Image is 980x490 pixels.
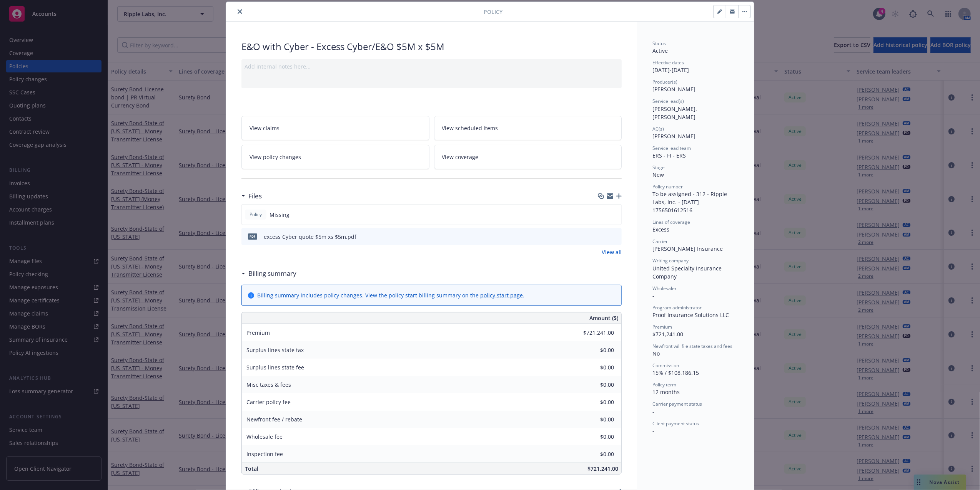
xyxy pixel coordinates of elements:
input: 0.00 [569,431,619,443]
span: ERS - FI - ERS [652,152,686,159]
span: pdf [248,233,257,239]
span: Total [245,465,258,472]
span: - [652,408,654,415]
h3: Files [248,191,262,201]
a: View claims [241,116,429,140]
span: Missing [270,211,290,219]
span: Producer(s) [652,79,677,85]
div: Add internal notes here... [245,62,619,70]
button: preview file [612,233,619,241]
span: Wholesaler [652,285,677,292]
span: Newfront fee / rebate [246,416,302,423]
span: Policy [484,8,502,16]
span: View policy changes [250,153,301,161]
span: Carrier payment status [652,401,702,407]
button: close [235,7,245,16]
input: 0.00 [569,448,619,460]
h3: Billing summary [248,268,296,279]
span: New [652,171,664,178]
span: Commission [652,362,679,369]
span: View coverage [442,153,479,161]
div: Billing summary includes policy changes. View the policy start billing summary on the . [257,291,524,299]
div: Excess [652,225,739,233]
span: Policy [248,211,263,218]
span: Policy term [652,381,676,388]
input: 0.00 [569,379,619,391]
span: Surplus lines state fee [246,364,304,371]
span: Lines of coverage [652,219,690,225]
input: 0.00 [569,396,619,408]
input: 0.00 [569,344,619,356]
span: View claims [250,124,280,132]
span: Stage [652,164,665,171]
span: [PERSON_NAME] [652,133,695,140]
span: Inspection fee [246,450,283,458]
a: policy start page [480,292,523,299]
span: Wholesale fee [246,433,283,440]
a: View scheduled items [434,116,622,140]
span: United Specialty Insurance Company [652,265,723,280]
span: Surplus lines state tax [246,346,304,354]
span: Policy number [652,183,683,190]
div: Billing summary [241,268,296,279]
span: Active [652,47,668,54]
span: Service lead team [652,145,691,151]
input: 0.00 [569,362,619,373]
span: [PERSON_NAME] Insurance [652,245,723,252]
span: Misc taxes & fees [246,381,291,388]
span: Service lead(s) [652,98,684,104]
span: Premium [652,324,672,330]
span: Status [652,40,666,47]
div: excess Cyber quote $5m xs $5m.pdf [264,233,356,241]
span: $721,241.00 [587,465,618,472]
span: - [652,292,654,299]
span: $721,241.00 [652,331,683,338]
span: [PERSON_NAME] [652,86,695,93]
span: [PERSON_NAME], [PERSON_NAME] [652,105,699,121]
input: 0.00 [569,327,619,339]
span: No [652,350,660,357]
span: Effective dates [652,59,684,66]
input: 0.00 [569,414,619,425]
span: Amount ($) [589,314,618,322]
span: AC(s) [652,126,664,132]
a: View policy changes [241,145,429,169]
span: Carrier [652,238,668,245]
div: [DATE] - [DATE] [652,59,739,74]
div: Files [241,191,262,201]
span: Carrier policy fee [246,398,291,406]
span: Newfront will file state taxes and fees [652,343,732,349]
span: Client payment status [652,420,699,427]
span: View scheduled items [442,124,498,132]
button: download file [599,233,606,241]
a: View coverage [434,145,622,169]
span: Program administrator [652,304,702,311]
span: Writing company [652,257,689,264]
span: 15% / $108,186.15 [652,369,699,376]
a: View all [602,248,622,256]
span: To be assigned - 312 - Ripple Labs, Inc. - [DATE] 1756501612516 [652,190,729,214]
span: 12 months [652,388,680,396]
span: - [652,427,654,435]
span: Proof Insurance Solutions LLC [652,311,729,319]
div: E&O with Cyber - Excess Cyber/E&O $5M x $5M [241,40,622,53]
span: Premium [246,329,270,336]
